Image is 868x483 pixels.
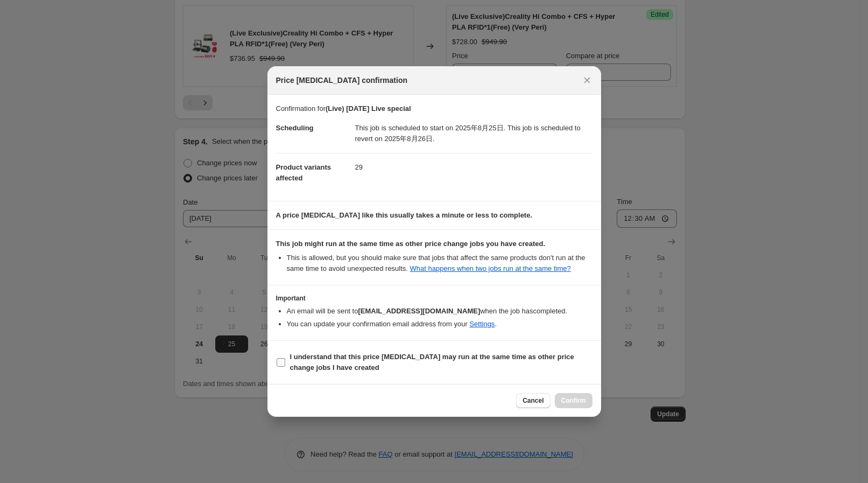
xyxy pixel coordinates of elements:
[355,114,592,153] dd: This job is scheduled to start on 2025年8月25日. This job is scheduled to revert on 2025年8月26日.
[287,253,592,274] li: This is allowed, but you should make sure that jobs that affect the same products don ' t run at ...
[276,294,592,303] h3: Important
[358,307,480,315] b: [EMAIL_ADDRESS][DOMAIN_NAME]
[287,319,592,330] li: You can update your confirmation email address from your .
[326,104,411,113] b: (Live) [DATE] Live special
[287,306,592,317] li: An email will be sent to when the job has completed .
[290,353,574,372] b: I understand that this price [MEDICAL_DATA] may run at the same time as other price change jobs I...
[276,211,533,219] b: A price [MEDICAL_DATA] like this usually takes a minute or less to complete.
[276,75,408,86] span: Price [MEDICAL_DATA] confirmation
[523,396,544,405] span: Cancel
[276,103,592,114] p: Confirmation for
[580,73,595,88] button: Close
[410,264,571,272] a: What happens when two jobs run at the same time?
[355,153,592,181] dd: 29
[276,163,331,182] span: Product variants affected
[469,320,495,328] a: Settings
[276,124,314,132] span: Scheduling
[276,240,546,248] b: This job might run at the same time as other price change jobs you have created.
[516,393,550,408] button: Cancel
